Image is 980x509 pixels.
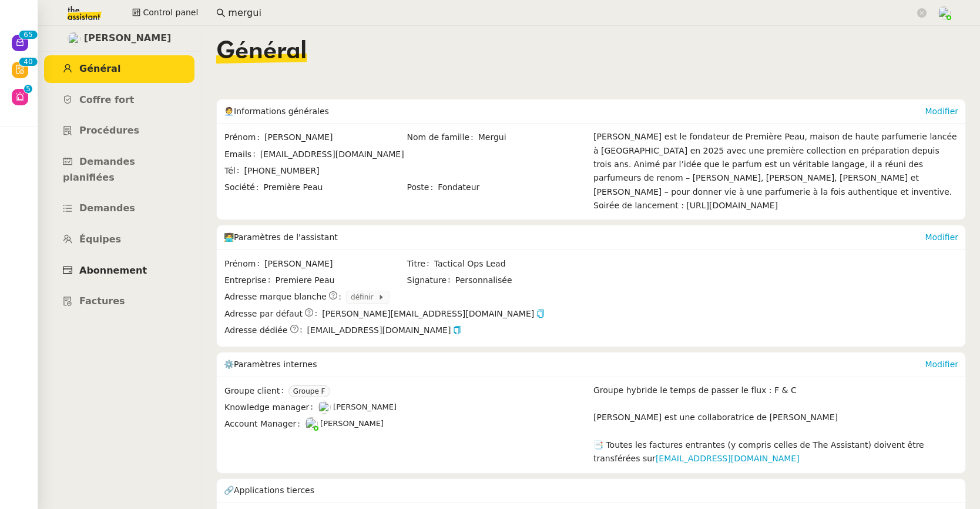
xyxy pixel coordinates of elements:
[79,125,139,136] span: Procédures
[44,226,194,254] a: Équipes
[234,107,329,116] span: Informations générales
[79,234,121,245] span: Équipes
[224,307,303,321] span: Adresse par défaut
[288,385,330,397] nz-tag: Groupe F
[224,131,264,144] span: Prénom
[224,417,305,431] span: Account Manager
[224,225,925,249] div: 🧑‍💻
[224,384,288,398] span: Groupe client
[656,454,800,463] a: [EMAIL_ADDRESS][DOMAIN_NAME]
[478,131,588,144] span: Mergui
[79,94,135,105] span: Coffre fort
[593,411,958,424] div: [PERSON_NAME] est une collaboratrice de [PERSON_NAME]
[224,352,925,376] div: ⚙️
[224,290,327,304] span: Adresse marque blanche
[275,274,405,287] span: Premiere Peau
[44,55,194,83] a: Général
[407,257,434,271] span: Titre
[224,148,260,161] span: Emails
[264,131,405,144] span: [PERSON_NAME]
[125,5,205,21] button: Control panel
[79,63,120,74] span: Général
[19,58,37,66] nz-badge-sup: 40
[438,181,588,194] span: Fondateur
[322,307,545,321] span: [PERSON_NAME][EMAIL_ADDRESS][DOMAIN_NAME]
[434,257,588,271] span: Tactical Ops Lead
[351,291,378,303] span: définir
[455,274,512,287] span: Personnalisée
[305,417,318,430] img: users%2FNTfmycKsCFdqp6LX6USf2FmuPJo2%2Favatar%2Fprofile-pic%20(1).png
[224,479,958,503] div: 🔗
[24,85,32,93] nz-badge-sup: 5
[216,40,307,64] span: Général
[593,438,958,466] div: 📑 Toutes les factures entrantes (y compris celles de The Assistant) doivent être transférées sur
[143,6,198,19] span: Control panel
[234,360,317,369] span: Paramètres internes
[224,274,275,287] span: Entreprise
[228,5,915,21] input: Rechercher
[925,107,958,116] a: Modifier
[79,202,135,214] span: Demandes
[224,164,244,178] span: Tél
[63,156,135,183] span: Demandes planifiées
[44,87,194,114] a: Coffre fort
[407,274,455,287] span: Signature
[224,181,263,194] span: Société
[79,295,125,307] span: Factures
[263,181,405,194] span: Première Peau
[318,401,331,414] img: users%2FyQfMwtYgTqhRP2YHWHmG2s2LYaD3%2Favatar%2Fprofile-pic.png
[234,485,314,495] span: Applications tierces
[44,257,194,285] a: Abonnement
[26,85,31,95] p: 5
[44,148,194,191] a: Demandes planifiées
[224,324,287,337] span: Adresse dédiée
[260,149,404,159] span: [EMAIL_ADDRESS][DOMAIN_NAME]
[28,58,33,68] p: 0
[28,31,33,41] p: 5
[234,232,338,242] span: Paramètres de l'assistant
[24,58,28,68] p: 4
[593,130,958,212] div: [PERSON_NAME] est le fondateur de Première Peau, maison de haute parfumerie lancée à [GEOGRAPHIC_...
[44,195,194,222] a: Demandes
[320,419,384,428] span: [PERSON_NAME]
[244,166,319,175] span: [PHONE_NUMBER]
[925,360,958,369] a: Modifier
[79,265,147,276] span: Abonnement
[307,324,462,337] span: [EMAIL_ADDRESS][DOMAIN_NAME]
[407,181,438,194] span: Poste
[407,131,478,144] span: Nom de famille
[224,99,925,123] div: 🧑‍💼
[24,31,28,41] p: 6
[224,401,318,414] span: Knowledge manager
[593,384,958,397] div: Groupe hybride le temps de passer le flux : F & C
[44,117,194,145] a: Procédures
[333,402,397,411] span: [PERSON_NAME]
[938,6,951,19] img: users%2FNTfmycKsCFdqp6LX6USf2FmuPJo2%2Favatar%2Fprofile-pic%20(1).png
[68,32,80,45] img: users%2Fjeuj7FhI7bYLyCU6UIN9LElSS4x1%2Favatar%2F1678820456145.jpeg
[264,257,405,271] span: [PERSON_NAME]
[84,31,172,46] span: [PERSON_NAME]
[19,31,37,39] nz-badge-sup: 65
[224,257,264,271] span: Prénom
[925,232,958,242] a: Modifier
